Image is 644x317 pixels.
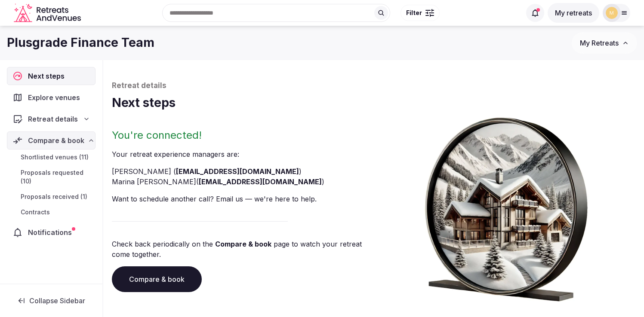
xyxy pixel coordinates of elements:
[21,168,92,186] span: Proposals requested (10)
[412,111,601,302] img: Winter chalet retreat in picture frame
[112,94,635,111] h1: Next steps
[7,88,96,107] a: Explore venues
[7,223,96,241] a: Notifications
[572,32,637,54] button: My Retreats
[28,135,84,146] span: Compare & book
[21,153,89,162] span: Shortlisted venues (11)
[215,240,271,248] a: Compare & book
[7,167,96,187] a: Proposals requested (10)
[199,177,322,186] a: [EMAIL_ADDRESS][DOMAIN_NAME]
[7,291,96,310] button: Collapse Sidebar
[7,34,154,51] h1: Plusgrade Finance Team
[112,128,370,142] h2: You're connected!
[7,151,96,163] a: Shortlisted venues (11)
[21,208,50,216] span: Contracts
[14,3,83,23] a: Visit the homepage
[112,81,635,91] p: Retreat details
[112,177,370,187] li: Marina [PERSON_NAME] ( )
[548,9,599,17] a: My retreats
[28,114,78,124] span: Retreat details
[14,3,83,23] svg: Retreats and Venues company logo
[112,194,370,204] p: Want to schedule another call? Email us — we're here to help.
[176,167,299,176] a: [EMAIL_ADDRESS][DOMAIN_NAME]
[29,296,85,305] span: Collapse Sidebar
[406,9,422,17] span: Filter
[112,149,370,159] p: Your retreat experience manager s are :
[28,92,83,103] span: Explore venues
[21,192,87,201] span: Proposals received (1)
[7,191,96,203] a: Proposals received (1)
[112,239,370,259] p: Check back periodically on the page to watch your retreat come together.
[28,71,68,81] span: Next steps
[28,227,75,238] span: Notifications
[580,39,619,47] span: My Retreats
[7,67,96,85] a: Next steps
[606,7,618,19] img: mana.vakili
[112,266,202,292] a: Compare & book
[401,5,440,21] button: Filter
[7,206,96,218] a: Contracts
[112,166,370,177] li: [PERSON_NAME] ( )
[548,3,599,23] button: My retreats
